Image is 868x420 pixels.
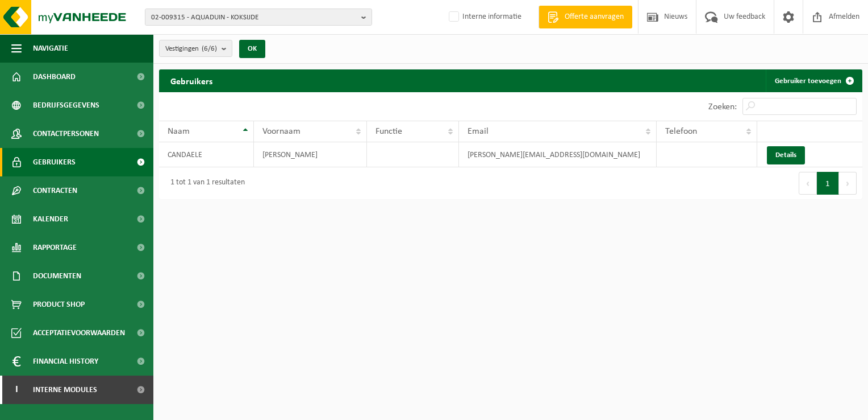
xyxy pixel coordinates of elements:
span: Contactpersonen [33,120,99,148]
count: (6/6) [202,45,217,52]
span: Email [468,127,489,136]
span: Documenten [33,262,81,290]
div: 1 tot 1 van 1 resultaten [165,173,245,193]
td: [PERSON_NAME] [254,142,366,167]
span: Financial History [33,347,98,376]
td: [PERSON_NAME][EMAIL_ADDRESS][DOMAIN_NAME] [459,142,657,167]
label: Interne informatie [446,9,521,26]
span: Acceptatievoorwaarden [33,319,125,347]
span: Kalender [33,205,68,233]
label: Zoeken: [708,102,737,112]
span: Rapportage [33,233,77,262]
span: Interne modules [33,376,97,404]
a: Details [767,146,805,164]
button: Vestigingen(6/6) [159,40,232,57]
span: I [11,376,22,404]
span: Vestigingen [165,40,217,57]
span: Gebruikers [33,148,76,176]
span: Navigatie [33,34,68,63]
a: Offerte aanvragen [539,6,632,28]
span: Product Shop [33,290,85,319]
a: Gebruiker toevoegen [766,69,861,92]
td: CANDAELE [159,142,254,167]
span: Naam [168,127,190,136]
span: Dashboard [33,63,76,91]
span: Voornaam [262,127,301,136]
button: OK [239,40,265,58]
span: Telefoon [665,127,697,136]
button: Next [839,172,857,195]
span: 02-009315 - AQUADUIN - KOKSIJDE [151,9,357,26]
button: 1 [817,172,839,195]
h2: Gebruikers [159,69,224,92]
span: Contracten [33,176,77,205]
span: Bedrijfsgegevens [33,91,99,120]
button: 02-009315 - AQUADUIN - KOKSIJDE [145,9,372,26]
span: Functie [375,127,402,136]
span: Offerte aanvragen [562,11,627,23]
button: Previous [799,172,817,195]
